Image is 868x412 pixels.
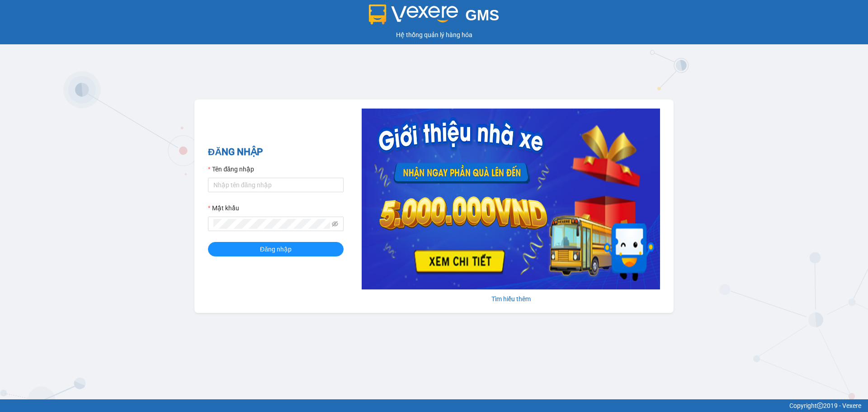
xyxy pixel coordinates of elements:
input: Mật khẩu [213,219,330,229]
img: banner-0 [362,109,660,289]
div: Hệ thống quản lý hàng hóa [2,30,866,40]
span: eye-invisible [332,221,338,227]
h2: ĐĂNG NHẬP [208,145,344,160]
span: Đăng nhập [260,244,292,254]
input: Tên đăng nhập [208,178,344,192]
label: Mật khẩu [208,203,239,213]
span: GMS [465,7,499,24]
img: logo 2 [369,5,458,24]
label: Tên đăng nhập [208,164,254,174]
span: copyright [817,403,823,409]
a: GMS [369,14,500,21]
div: Tìm hiểu thêm [362,294,660,304]
button: Đăng nhập [208,242,344,256]
div: Copyright 2019 - Vexere [7,401,861,411]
